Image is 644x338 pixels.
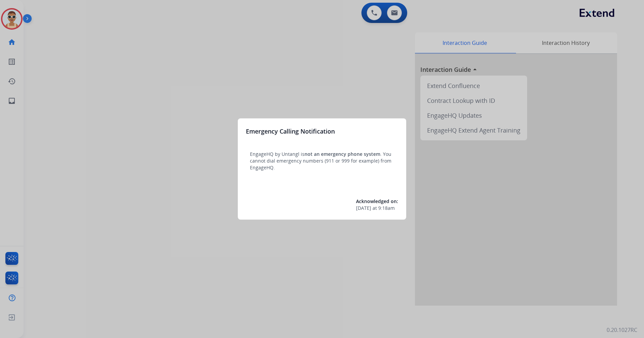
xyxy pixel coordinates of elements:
p: EngageHQ by Untangl is . You cannot dial emergency numbers (911 or 999 for example) from EngageHQ. [250,151,394,171]
p: 0.20.1027RC [607,326,637,334]
span: Acknowledged on: [356,198,398,204]
span: [DATE] [356,205,371,212]
h3: Emergency Calling Notification [246,126,335,136]
span: 9:18am [378,205,395,212]
div: at [356,205,398,212]
span: not an emergency phone system [304,151,380,157]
